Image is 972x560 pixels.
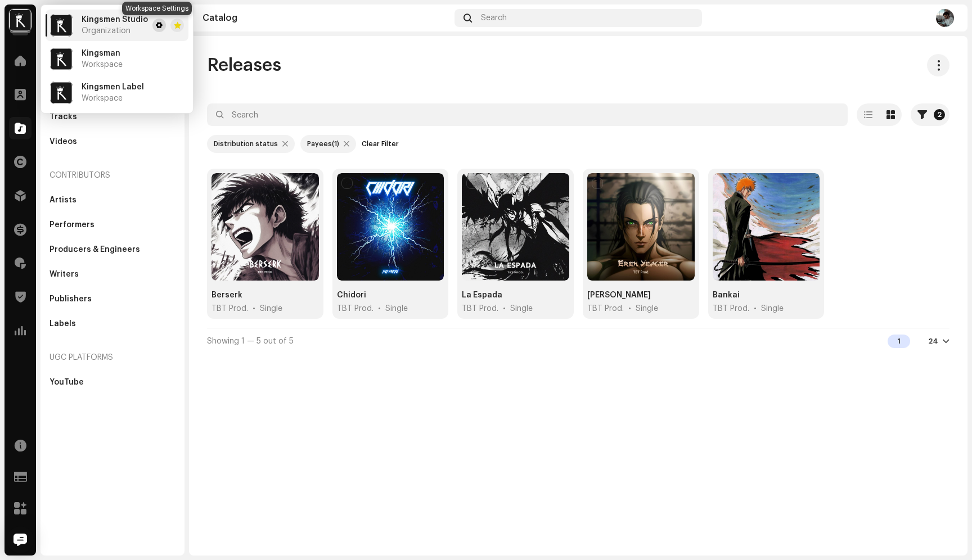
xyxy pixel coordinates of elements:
[45,238,180,261] re-m-nav-item: Producers & Engineers
[362,135,399,153] div: Clear Filter
[50,82,73,104] img: e9e70cf3-c49a-424f-98c5-fab0222053be
[202,13,450,22] div: Catalog
[253,303,255,314] span: •
[45,313,180,335] re-m-nav-item: Labels
[45,371,180,394] re-m-nav-item: YouTube
[332,141,339,147] span: (1)
[888,335,910,348] div: 1
[49,112,77,121] div: Tracks
[49,137,77,146] div: Videos
[587,303,624,314] span: TBT Prod.
[378,303,381,314] span: •
[82,83,144,92] span: Kingsmen Label
[49,270,79,279] div: Writers
[49,245,140,254] div: Producers & Engineers
[462,303,498,314] span: TBT Prod.
[713,290,740,301] div: Bankai
[462,290,502,301] div: La Espada
[713,303,749,314] span: TBT Prod.
[49,319,76,328] div: Labels
[337,303,373,314] span: TBT Prod.
[45,130,180,153] re-m-nav-item: Videos
[934,109,945,120] p-badge: 2
[50,14,73,37] img: e9e70cf3-c49a-424f-98c5-fab0222053be
[214,139,278,148] div: Distribution status
[49,196,76,205] div: Artists
[7,526,34,553] div: Open Intercom Messenger
[45,189,180,211] re-m-nav-item: Artists
[82,26,130,35] span: Organization
[385,303,408,314] div: Single
[45,263,180,286] re-m-nav-item: Writers
[587,290,651,301] div: Eren Yeager
[628,303,631,314] span: •
[928,337,938,346] div: 24
[503,303,506,314] span: •
[481,13,507,22] span: Search
[207,54,281,76] span: Releases
[636,303,658,314] div: Single
[754,303,757,314] span: •
[82,49,120,58] span: Kingsman
[337,290,366,301] div: Chidori
[761,303,784,314] div: Single
[307,139,339,148] div: Payees
[50,48,73,70] img: e9e70cf3-c49a-424f-98c5-fab0222053be
[45,106,180,128] re-m-nav-item: Tracks
[45,344,180,371] re-a-nav-header: UGC Platforms
[45,162,180,189] re-a-nav-header: Contributors
[49,295,92,304] div: Publishers
[49,378,84,387] div: YouTube
[45,288,180,310] re-m-nav-item: Publishers
[911,103,949,126] button: 2
[207,337,294,345] span: Showing 1 — 5 out of 5
[82,15,148,24] span: Kingsmen Studio
[49,220,94,229] div: Performers
[207,103,848,126] input: Search
[936,9,954,27] img: e7e1c77d-7ac2-4e23-a9aa-5e1bb7bb2ada
[211,303,248,314] span: TBT Prod.
[45,214,180,236] re-m-nav-item: Performers
[510,303,533,314] div: Single
[9,9,31,31] img: e9e70cf3-c49a-424f-98c5-fab0222053be
[211,290,242,301] div: Berserk
[82,94,123,103] span: Workspace
[82,60,123,69] span: Workspace
[260,303,282,314] div: Single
